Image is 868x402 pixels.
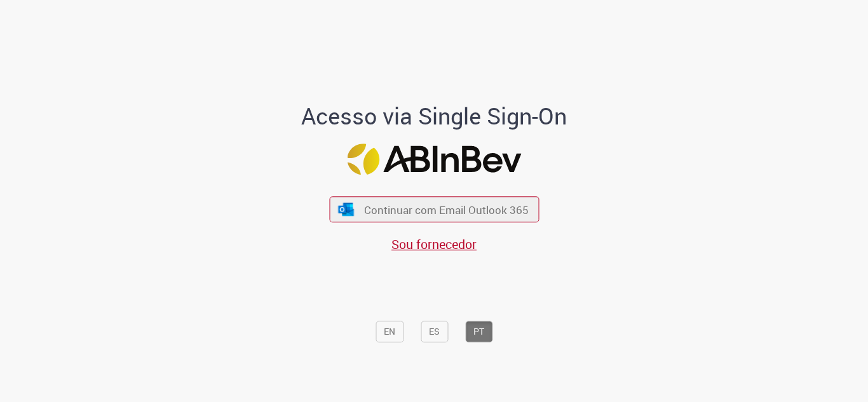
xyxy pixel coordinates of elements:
button: EN [376,321,403,343]
button: ES [421,321,448,343]
button: ícone Azure/Microsoft 360 Continuar com Email Outlook 365 [329,196,539,222]
span: Continuar com Email Outlook 365 [364,203,529,217]
img: ícone Azure/Microsoft 360 [337,203,355,216]
button: PT [465,321,492,343]
h1: Acesso via Single Sign-On [258,104,611,129]
a: Sou fornecedor [391,236,477,253]
img: Logo ABInBev [347,144,521,175]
